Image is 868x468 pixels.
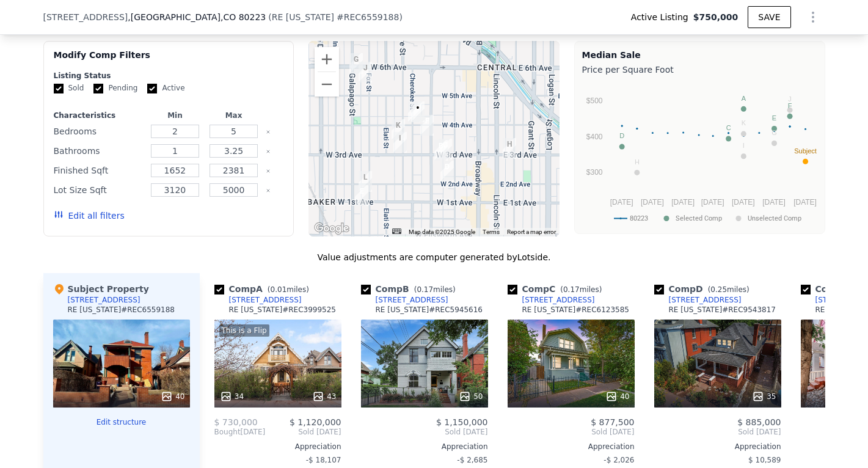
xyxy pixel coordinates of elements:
[794,147,817,155] text: Subject
[361,442,488,452] div: Appreciation
[128,11,266,23] span: , [GEOGRAPHIC_DATA]
[359,171,372,192] div: 131 Fox St
[634,158,639,166] text: H
[312,221,352,236] a: Open this area in Google Maps (opens a new window)
[522,305,630,315] div: RE [US_STATE] # REC6123585
[54,71,284,81] div: Listing Status
[312,221,352,236] img: Google
[54,181,144,199] div: Lot Size Sqft
[214,283,314,295] div: Comp A
[147,84,157,93] input: Active
[676,214,722,222] text: Selected Comp
[654,283,754,295] div: Comp D
[586,133,602,141] text: $400
[54,111,144,120] div: Characteristics
[53,417,190,427] button: Edit structure
[741,119,746,126] text: K
[272,12,334,22] span: RE [US_STATE]
[220,390,244,403] div: 34
[563,285,580,294] span: 0.17
[483,229,500,235] a: Terms (opens in new tab)
[591,417,634,427] span: $ 877,500
[376,295,448,305] div: [STREET_ADDRESS]
[266,130,271,134] button: Clear
[43,251,825,263] div: Value adjustments are computer generated by Lotside .
[54,83,84,93] label: Sold
[68,295,140,305] div: [STREET_ADDRESS]
[457,456,487,464] span: -$ 2,685
[409,229,475,235] span: Map data ©2025 Google
[268,11,403,23] div: ( )
[605,390,629,403] div: 40
[53,283,149,295] div: Subject Property
[507,229,556,235] a: Report a map error
[742,142,744,149] text: I
[161,390,184,403] div: 40
[582,61,817,78] div: Price per Square Foot
[290,417,341,427] span: $ 1,120,000
[409,285,461,294] span: ( miles)
[440,161,454,181] div: 121 W 2nd Ave
[640,198,663,207] text: [DATE]
[54,142,144,159] div: Bathrooms
[701,198,724,207] text: [DATE]
[315,72,339,97] button: Zoom out
[752,390,776,403] div: 35
[207,111,261,120] div: Max
[555,285,607,294] span: ( miles)
[434,140,448,161] div: 130 W 3rd Ave
[376,305,483,315] div: RE [US_STATE] # REC5945616
[393,132,407,153] div: 403 W 3rd Ave
[315,47,339,71] button: Zoom in
[219,324,269,337] div: This is a Flip
[214,427,266,437] div: [DATE]
[54,123,144,140] div: Bedrooms
[349,53,363,74] div: 568 Galapago St
[654,295,742,305] a: [STREET_ADDRESS]
[762,198,786,207] text: [DATE]
[214,295,302,305] a: [STREET_ADDRESS]
[148,111,202,120] div: Min
[439,139,452,159] div: 124 W 3rd Ave
[654,427,781,437] span: Sold [DATE]
[266,169,271,174] button: Clear
[793,198,817,207] text: [DATE]
[669,295,742,305] div: [STREET_ADDRESS]
[503,138,516,159] div: 281 N Sherman St
[417,285,433,294] span: 0.17
[619,132,624,139] text: D
[710,285,727,294] span: 0.25
[703,285,754,294] span: ( miles)
[671,198,695,207] text: [DATE]
[582,78,817,231] svg: A chart.
[221,12,266,22] span: , CO 80223
[630,214,648,222] text: 80223
[214,427,241,437] span: Bought
[508,427,635,437] span: Sold [DATE]
[265,427,341,437] span: Sold [DATE]
[669,305,776,315] div: RE [US_STATE] # REC9543817
[610,198,633,207] text: [DATE]
[631,11,693,23] span: Active Listing
[43,11,128,23] span: [STREET_ADDRESS]
[306,456,341,464] span: -$ 18,107
[787,102,792,109] text: F
[748,6,790,28] button: SAVE
[508,442,635,452] div: Appreciation
[229,295,302,305] div: [STREET_ADDRESS]
[263,285,314,294] span: ( miles)
[93,83,137,93] label: Pending
[337,12,399,22] span: # REC6559188
[771,114,776,122] text: E
[271,285,287,294] span: 0.01
[788,95,792,103] text: J
[748,456,781,464] span: $ 10,589
[54,162,144,179] div: Finished Sqft
[604,456,634,464] span: -$ 2,026
[748,214,801,222] text: Unselected Comp
[508,295,595,305] a: [STREET_ADDRESS]
[266,188,271,193] button: Clear
[54,49,284,71] div: Modify Comp Filters
[586,168,602,177] text: $300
